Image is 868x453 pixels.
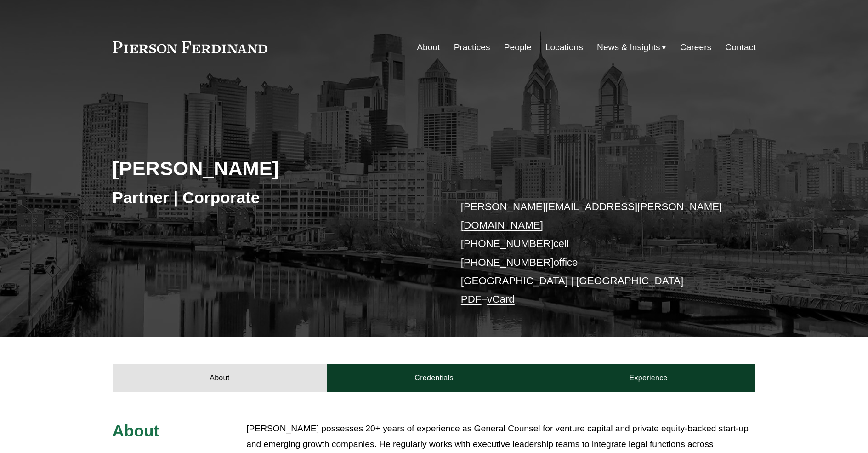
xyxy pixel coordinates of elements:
[327,364,541,392] a: Credentials
[504,39,532,56] a: People
[597,40,660,56] span: News & Insights
[487,293,515,305] a: vCard
[113,188,434,208] h3: Partner | Corporate
[461,293,482,305] a: PDF
[680,39,711,56] a: Careers
[113,422,159,440] span: About
[541,364,756,392] a: Experience
[113,156,434,180] h2: [PERSON_NAME]
[454,39,490,56] a: Practices
[417,39,440,56] a: About
[597,39,666,56] a: folder dropdown
[461,201,722,231] a: [PERSON_NAME][EMAIL_ADDRESS][PERSON_NAME][DOMAIN_NAME]
[725,39,755,56] a: Contact
[113,364,327,392] a: About
[461,257,554,268] a: [PHONE_NUMBER]
[545,39,583,56] a: Locations
[461,238,554,249] a: [PHONE_NUMBER]
[461,198,729,309] p: cell office [GEOGRAPHIC_DATA] | [GEOGRAPHIC_DATA] –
